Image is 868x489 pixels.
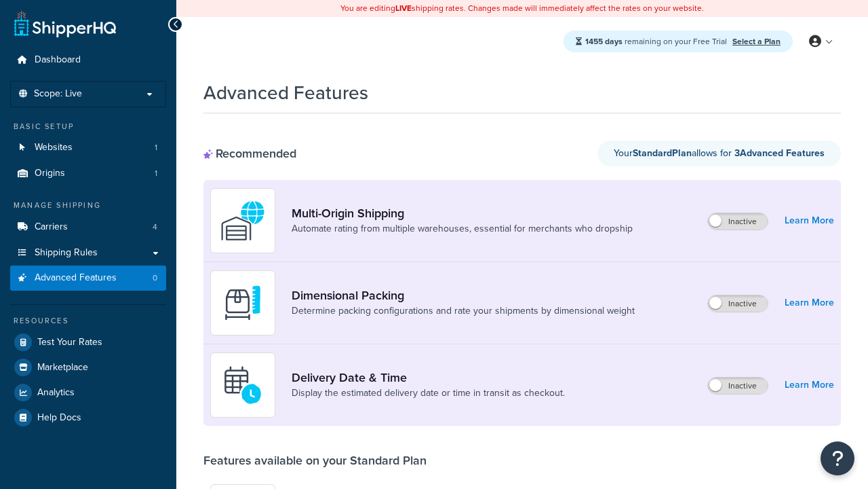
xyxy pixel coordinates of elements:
a: Learn More [785,376,834,395]
a: Carriers4 [10,215,166,240]
img: gfkeb5ejjkALwAAAABJRU5ErkJggg== [219,361,267,409]
li: Origins [10,161,166,186]
strong: 1455 days [585,35,623,48]
span: 0 [153,272,157,284]
span: Analytics [37,387,75,399]
span: 1 [155,168,157,179]
strong: Standard Plan [633,146,692,160]
li: Websites [10,135,166,160]
a: Automate rating from multiple warehouses, essential for merchants who dropship [292,222,633,236]
a: Dashboard [10,48,166,73]
div: Recommended [203,146,296,161]
button: Open Resource Center [821,441,854,475]
span: Marketplace [37,362,88,374]
span: Test Your Rates [37,337,102,348]
img: WatD5o0RtDAAAAAElFTkSuQmCC [219,197,267,244]
span: Advanced Features [35,272,117,284]
span: Shipping Rules [35,247,98,259]
li: Carriers [10,215,166,240]
span: Carriers [35,221,68,233]
span: Origins [35,168,65,179]
span: 1 [155,142,157,153]
a: Dimensional Packing [292,288,635,303]
a: Learn More [785,211,834,230]
a: Help Docs [10,405,166,430]
a: Shipping Rules [10,240,166,266]
img: DTVBYsAAAAAASUVORK5CYII= [219,279,267,327]
a: Delivery Date & Time [292,370,565,385]
a: Display the estimated delivery date or time in transit as checkout. [292,386,565,400]
label: Inactive [708,295,768,312]
a: Learn More [785,293,834,312]
label: Inactive [708,213,768,230]
li: Advanced Features [10,266,166,291]
div: Manage Shipping [10,200,166,211]
div: Resources [10,315,166,327]
span: Your allows for [614,146,734,160]
div: Features available on your Standard Plan [203,453,427,468]
a: Marketplace [10,355,166,380]
a: Determine packing configurations and rate your shipments by dimensional weight [292,304,635,318]
span: 4 [153,221,157,233]
a: Websites1 [10,135,166,160]
a: Advanced Features0 [10,266,166,291]
span: Websites [35,142,73,153]
span: Help Docs [37,412,81,424]
h1: Advanced Features [203,79,368,106]
a: Test Your Rates [10,330,166,355]
a: Select a Plan [732,35,781,48]
a: Multi-Origin Shipping [292,206,633,221]
span: Dashboard [35,54,81,66]
a: Analytics [10,380,166,405]
b: LIVE [395,2,412,14]
span: Scope: Live [34,88,82,100]
label: Inactive [708,378,768,394]
strong: 3 Advanced Feature s [734,146,825,160]
a: Origins1 [10,161,166,186]
span: remaining on your Free Trial [585,35,729,48]
div: Basic Setup [10,121,166,132]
